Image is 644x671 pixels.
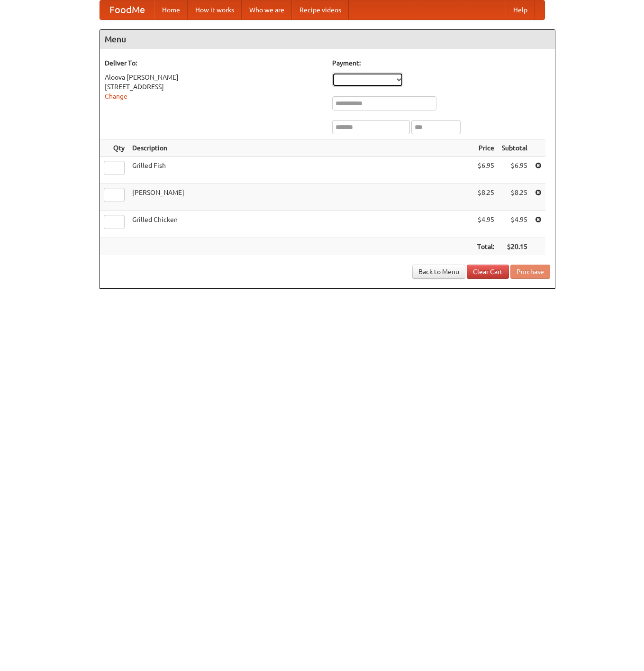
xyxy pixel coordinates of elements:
a: Back to Menu [412,265,465,279]
div: Aloova [PERSON_NAME] [105,73,323,82]
th: $20.15 [498,238,531,256]
a: Home [154,0,188,19]
a: Who we are [242,0,292,19]
th: Qty [100,139,128,157]
td: $8.25 [498,184,531,211]
a: Change [105,92,127,100]
th: Description [128,139,473,157]
td: Grilled Chicken [128,211,473,238]
h5: Deliver To: [105,58,323,68]
td: Grilled Fish [128,157,473,184]
th: Price [473,139,498,157]
td: $4.95 [473,211,498,238]
div: [STREET_ADDRESS] [105,82,323,92]
h5: Payment: [332,58,550,68]
a: Clear Cart [467,265,509,279]
h4: Menu [100,30,555,49]
td: [PERSON_NAME] [128,184,473,211]
a: How it works [188,0,242,19]
td: $6.95 [498,157,531,184]
td: $4.95 [498,211,531,238]
th: Total: [473,238,498,256]
td: $6.95 [473,157,498,184]
a: Recipe videos [292,0,349,19]
a: FoodMe [100,0,154,19]
th: Subtotal [498,139,531,157]
td: $8.25 [473,184,498,211]
a: Help [506,0,535,19]
button: Purchase [510,265,550,279]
